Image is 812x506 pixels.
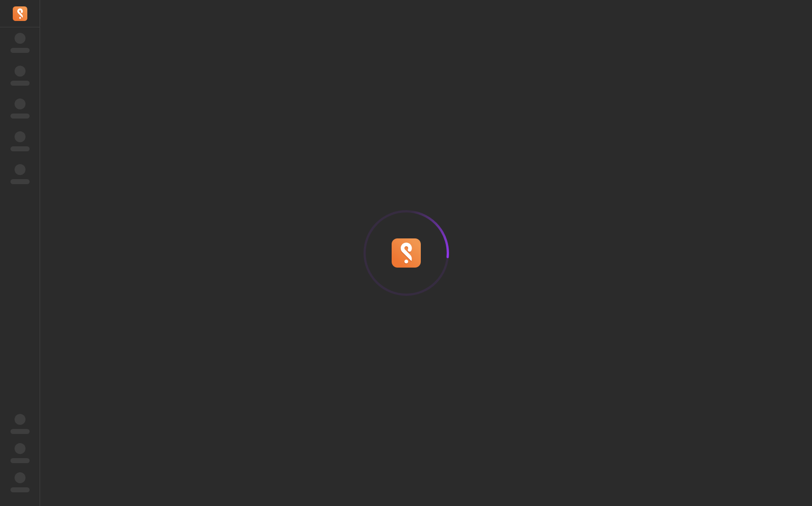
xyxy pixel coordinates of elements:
[10,48,30,53] span: ‌
[10,487,30,492] span: ‌
[10,458,30,463] span: ‌
[10,114,30,119] span: ‌
[15,33,26,44] span: ‌
[15,98,26,109] span: ‌
[10,81,30,86] span: ‌
[15,414,26,425] span: ‌
[15,66,26,77] span: ‌
[15,131,26,142] span: ‌
[10,179,30,184] span: ‌
[15,164,26,175] span: ‌
[15,472,26,483] span: ‌
[10,429,30,434] span: ‌
[15,443,26,454] span: ‌
[10,146,30,151] span: ‌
